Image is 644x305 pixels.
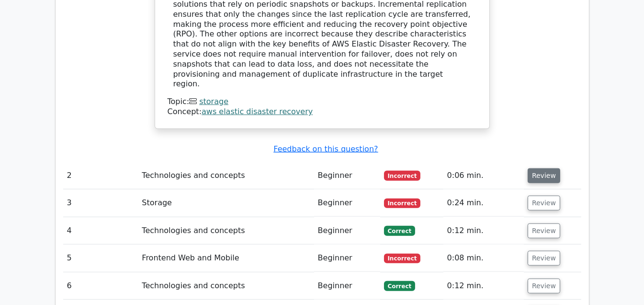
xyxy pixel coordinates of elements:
button: Review [528,223,560,238]
td: Technologies and concepts [138,217,314,245]
button: Review [528,279,560,293]
td: 2 [63,162,138,189]
button: Review [528,168,560,183]
td: 0:12 min. [443,272,524,300]
td: 0:06 min. [443,162,524,189]
td: Beginner [314,217,380,245]
td: 6 [63,272,138,300]
span: Incorrect [384,199,421,208]
a: Feedback on this question? [273,144,378,153]
td: 3 [63,189,138,217]
td: Storage [138,189,314,217]
td: Frontend Web and Mobile [138,245,314,272]
td: 0:12 min. [443,217,524,245]
span: Correct [384,226,415,235]
td: Beginner [314,162,380,189]
td: 0:24 min. [443,189,524,217]
a: storage [199,97,228,106]
td: Beginner [314,272,380,300]
button: Review [528,251,560,266]
td: 0:08 min. [443,245,524,272]
div: Topic: [168,97,477,107]
span: Incorrect [384,254,421,263]
span: Incorrect [384,171,421,180]
td: Beginner [314,245,380,272]
div: Concept: [168,107,477,117]
span: Correct [384,281,415,291]
td: Beginner [314,189,380,217]
td: 4 [63,217,138,245]
td: 5 [63,245,138,272]
button: Review [528,196,560,211]
td: Technologies and concepts [138,272,314,300]
td: Technologies and concepts [138,162,314,189]
a: aws elastic disaster recovery [202,107,313,116]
